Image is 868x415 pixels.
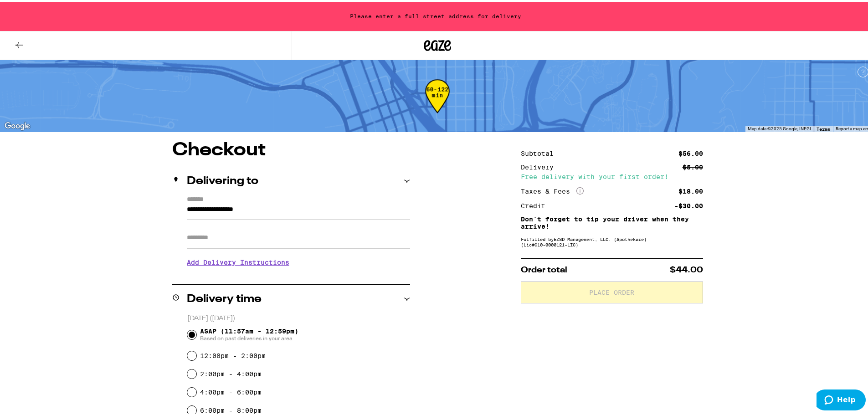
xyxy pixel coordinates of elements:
[521,162,560,169] div: Delivery
[200,387,262,394] label: 4:00pm - 6:00pm
[521,280,703,302] button: Place Order
[817,388,866,410] iframe: Opens a widget where you can find more information
[200,326,298,340] span: ASAP (11:57am - 12:59pm)
[2,118,32,130] img: Google
[200,350,266,358] label: 12:00pm - 2:00pm
[200,333,298,340] span: Based on past deliveries in your area
[748,124,811,129] span: Map data ©2025 Google, INEGI
[200,405,262,412] label: 6:00pm - 8:00pm
[172,139,410,158] h1: Checkout
[589,287,634,294] span: Place Order
[817,124,830,130] a: Terms
[521,172,703,178] div: Free delivery with your first order!
[187,313,410,321] p: [DATE] ([DATE])
[187,271,410,278] p: We'll contact you at [PHONE_NUMBER] when we arrive
[521,149,560,155] div: Subtotal
[678,149,703,155] div: $56.00
[521,214,703,228] p: Don't forget to tip your driver when they arrive!
[2,118,32,130] a: Open this area in Google Maps (opens a new window)
[521,264,567,272] span: Order total
[521,185,584,194] div: Taxes & Fees
[521,235,703,246] div: Fulfilled by EZSD Management, LLC. (Apothekare) (Lic# C10-0000121-LIC )
[200,369,262,376] label: 2:00pm - 4:00pm
[683,162,703,169] div: $5.00
[187,174,258,185] h2: Delivering to
[670,264,703,272] span: $44.00
[187,292,262,303] h2: Delivery time
[521,201,552,207] div: Credit
[678,186,703,193] div: $18.00
[187,250,410,271] h3: Add Delivery Instructions
[425,84,450,118] div: 60-122 min
[674,201,703,207] div: -$30.00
